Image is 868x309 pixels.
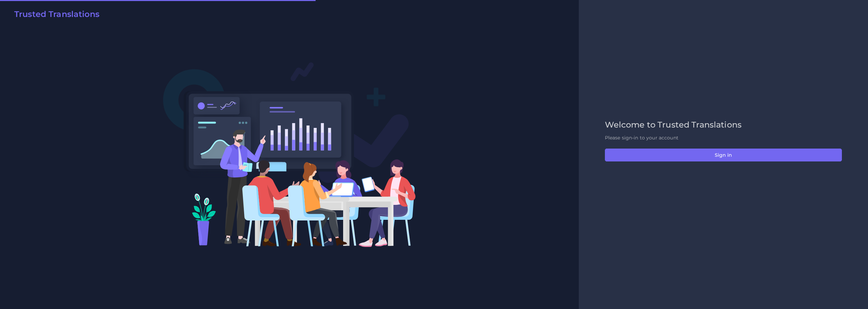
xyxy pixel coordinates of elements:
a: Trusted Translations [9,9,99,22]
p: Please sign-in to your account [605,134,842,141]
h2: Welcome to Trusted Translations [605,120,842,130]
img: Login V2 [163,62,416,247]
h2: Trusted Translations [14,9,99,19]
button: Sign in [605,149,842,161]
